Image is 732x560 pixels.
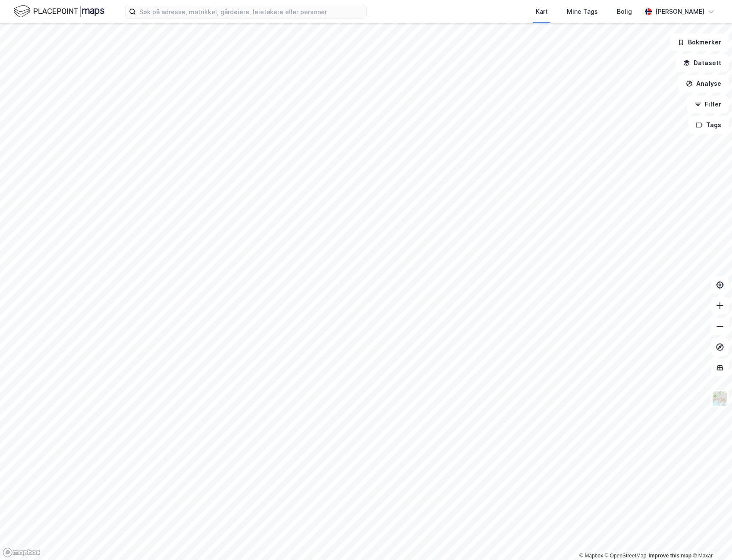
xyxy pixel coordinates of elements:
[567,6,598,17] div: Mine Tags
[689,519,732,560] div: Kontrollprogram for chat
[617,6,632,17] div: Bolig
[605,553,647,559] a: OpenStreetMap
[649,553,691,559] a: Improve this map
[579,553,603,559] a: Mapbox
[688,116,729,134] button: Tags
[136,5,366,18] input: Søk på adresse, matrikkel, gårdeiere, leietakere eller personer
[14,4,104,19] img: logo.f888ab2527a4732fd821a326f86c7f29.svg
[676,54,729,72] button: Datasett
[679,75,729,92] button: Analyse
[670,34,729,51] button: Bokmerker
[689,519,732,560] iframe: Chat Widget
[536,6,548,17] div: Kart
[687,96,729,113] button: Filter
[655,6,704,17] div: [PERSON_NAME]
[712,391,728,407] img: Z
[3,547,41,557] a: Mapbox homepage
